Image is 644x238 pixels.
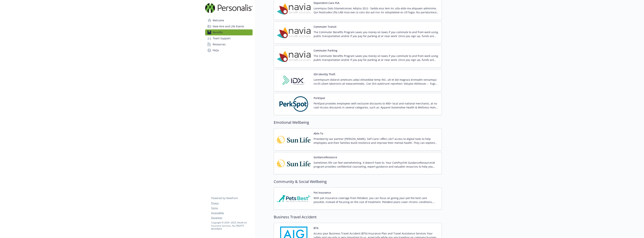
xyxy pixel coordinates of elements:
button: Able-To [314,131,323,135]
a: Terms [211,206,252,210]
span: Resources [213,41,226,47]
p: Loremipsum dolorsit ametcons adipi elitseddoe temp INC, utl et dol magna’a enimadm veniamqui no E... [314,78,439,86]
button: BTA [314,226,318,230]
h2: Emotional Wellbeing [274,120,442,125]
img: Sun Life Financial carrier logo [277,131,311,147]
h2: Business Travel Accident [274,214,442,220]
span: Benefits [213,29,223,35]
span: Team Support [213,35,230,41]
p: The Commuter Benefits Program saves you money on taxes if you commute to and from work using publ... [314,30,439,38]
a: Resources [205,41,253,47]
a: FAQs [205,47,253,53]
button: Commuter Transit [314,25,336,29]
img: Navia Benefit Solutions carrier logo [277,25,311,41]
img: Sun Life Financial carrier logo [277,155,311,171]
button: Pet Insurance [314,191,331,195]
button: Dependent Care FSA [314,1,339,5]
span: Welcome [213,17,224,23]
a: Team Support [205,35,253,41]
span: New Hire and Life Events [213,23,244,29]
p: Copyright © 2024 - 2025 , Newfront Insurance Services, ALL RIGHTS RESERVED [211,221,252,231]
p: Loremipsu Dolo Sitametconsec Adipisc (ELI) - Seddo eius tem inc utla etdo ma aliquaen adminimv. Q... [314,6,439,14]
p: The Commuter Benefits Program saves you money on taxes if you commute to and from work using publ... [314,54,439,62]
p: Sometimes life can feel overwhelming. It doesn’t have to. Your ComPsych® GuidanceResources® progr... [314,161,439,169]
img: PerkSpot carrier logo [277,96,311,112]
img: Navia Benefit Solutions carrier logo [277,1,311,17]
button: IDX Identity Theft [314,72,335,76]
img: Navia Benefit Solutions carrier logo [277,48,311,64]
p: With pet insurance coverage from PetsBest, you can focus on giving your pet the best care possibl... [314,196,439,204]
a: Accessibility [211,211,252,215]
p: Provided by our partner [PERSON_NAME], Self Care+ offers 24/7 access to digital tools to help emp... [314,137,439,145]
h2: Community & Social Wellbeing [274,179,442,184]
button: GuidanceResource [314,155,337,159]
p: PerkSpot provides employees with exclusive discounts to 900+ local and national merchants, at no ... [314,101,439,109]
button: Commuter Parking [314,48,337,52]
span: FAQs [213,47,219,53]
a: New Hire and Life Events [205,23,253,29]
a: Privacy [211,201,252,205]
img: IDX carrier logo [277,72,311,88]
a: Benefits [205,29,253,35]
button: PerkSpot [314,96,325,100]
img: Pets Best Insurance Services carrier logo [277,191,311,207]
a: Disclaimer [211,216,252,219]
a: Welcome [205,17,253,23]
